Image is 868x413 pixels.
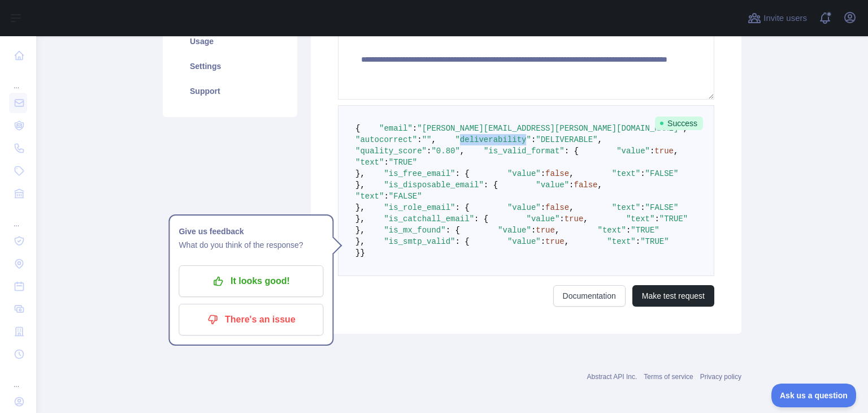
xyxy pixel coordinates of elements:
[587,373,637,381] a: Abstract API Inc.
[527,214,560,223] span: "value"
[9,68,27,91] div: ...
[427,147,431,156] span: :
[384,226,445,235] span: "is_mx_found"
[360,248,364,257] span: }
[355,192,384,201] span: "text"
[384,169,455,178] span: "is_free_email"
[541,237,545,246] span: :
[674,147,678,156] span: ,
[545,169,569,178] span: false
[507,237,541,246] span: "value"
[355,180,365,190] span: },
[569,203,574,212] span: ,
[640,237,669,246] span: "TRUE"
[683,124,688,133] span: ,
[355,237,365,246] span: },
[700,373,741,381] a: Privacy policy
[355,158,384,167] span: "text"
[531,135,536,144] span: :
[654,147,674,156] span: true
[355,147,427,156] span: "quality_score"
[636,237,640,246] span: :
[607,237,635,246] span: "text"
[455,237,469,246] span: : {
[545,237,565,246] span: true
[763,12,807,25] span: Invite users
[355,124,360,133] span: {
[455,203,469,212] span: : {
[384,158,388,167] span: :
[598,135,602,144] span: ,
[431,135,436,144] span: ,
[771,384,857,407] iframe: Toggle Customer Support
[569,169,574,178] span: ,
[389,192,422,201] span: "FALSE"
[645,203,679,212] span: "FALSE"
[455,135,531,144] span: "deliverability"
[176,29,284,54] a: Usage
[179,238,323,252] p: What do you think of the response?
[745,9,809,27] button: Invite users
[559,214,564,223] span: :
[484,147,565,156] span: "is_valid_format"
[612,203,640,212] span: "text"
[507,203,541,212] span: "value"
[417,124,683,133] span: "[PERSON_NAME][EMAIL_ADDRESS][PERSON_NAME][DOMAIN_NAME]"
[179,225,323,238] h1: Give us feedback
[422,135,432,144] span: ""
[574,180,598,190] span: false
[498,226,531,235] span: "value"
[9,206,27,229] div: ...
[417,135,422,144] span: :
[446,226,460,235] span: : {
[626,214,654,223] span: "text"
[644,373,693,381] a: Terms of service
[355,248,360,257] span: }
[612,169,640,178] span: "text"
[632,285,714,307] button: Make test request
[640,169,645,178] span: :
[355,214,365,223] span: },
[413,124,417,133] span: :
[455,169,469,178] span: : {
[355,135,417,144] span: "autocorrect"
[355,226,365,235] span: },
[565,214,584,223] span: true
[187,272,315,291] p: It looks good!
[645,169,679,178] span: "FALSE"
[9,367,27,389] div: ...
[565,237,569,246] span: ,
[631,226,659,235] span: "TRUE"
[507,169,541,178] span: "value"
[355,169,365,178] span: },
[384,192,388,201] span: :
[179,265,323,297] button: It looks good!
[617,147,650,156] span: "value"
[659,214,688,223] span: "TRUE"
[640,203,645,212] span: :
[545,203,569,212] span: false
[187,310,315,329] p: There's an issue
[536,180,569,190] span: "value"
[583,214,588,223] span: ,
[355,203,365,212] span: },
[650,147,654,156] span: :
[384,203,455,212] span: "is_role_email"
[655,117,703,130] span: Success
[598,180,602,190] span: ,
[484,180,498,190] span: : {
[384,237,455,246] span: "is_smtp_valid"
[536,226,555,235] span: true
[176,79,284,104] a: Support
[179,304,323,335] button: There's an issue
[431,147,459,156] span: "0.80"
[598,226,626,235] span: "text"
[176,54,284,79] a: Settings
[389,158,417,167] span: "TRUE"
[536,135,597,144] span: "DELIVERABLE"
[541,169,545,178] span: :
[553,285,626,307] a: Documentation
[654,214,659,223] span: :
[565,147,579,156] span: : {
[384,180,483,190] span: "is_disposable_email"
